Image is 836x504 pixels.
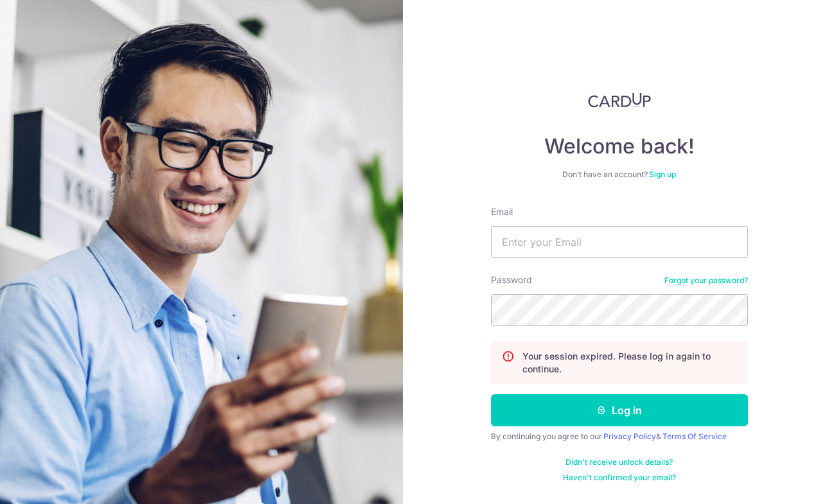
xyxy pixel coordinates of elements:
div: By continuing you agree to our & [491,431,748,442]
a: Sign up [649,169,676,179]
a: Terms Of Service [663,431,727,441]
label: Email [491,205,513,218]
p: Your session expired. Please log in again to continue. [522,350,737,376]
div: Don’t have an account? [491,169,748,180]
a: Privacy Policy [603,431,656,441]
a: Forgot your password? [664,275,748,286]
label: Password [491,274,532,286]
button: Log in [491,394,748,426]
h4: Welcome back! [491,134,748,159]
a: Didn't receive unlock details? [565,457,673,467]
img: CardUp Logo [588,92,651,108]
input: Enter your Email [491,226,748,258]
a: Haven't confirmed your email? [563,473,676,483]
